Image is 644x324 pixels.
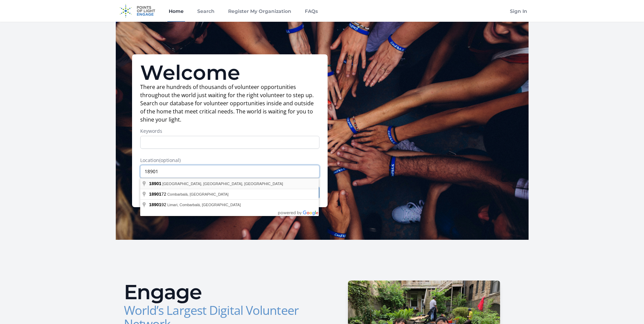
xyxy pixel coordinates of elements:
[140,128,319,134] label: Keywords
[140,83,319,124] p: There are hundreds of thousands of volunteer opportunities throughout the world just waiting for ...
[149,192,161,197] span: 18901
[149,202,161,207] span: 18901
[149,202,167,207] span: 92
[149,192,167,197] span: 72
[140,165,319,178] input: Enter a location
[159,157,181,163] span: (optional)
[140,157,319,164] label: Location
[149,181,161,186] span: 18901
[140,62,319,83] h1: Welcome
[124,282,317,302] h2: Engage
[167,203,241,207] span: Limari, Combarbalá, [GEOGRAPHIC_DATA]
[167,192,229,196] span: Combarbalá, [GEOGRAPHIC_DATA]
[162,182,283,186] span: [GEOGRAPHIC_DATA], [GEOGRAPHIC_DATA], [GEOGRAPHIC_DATA]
